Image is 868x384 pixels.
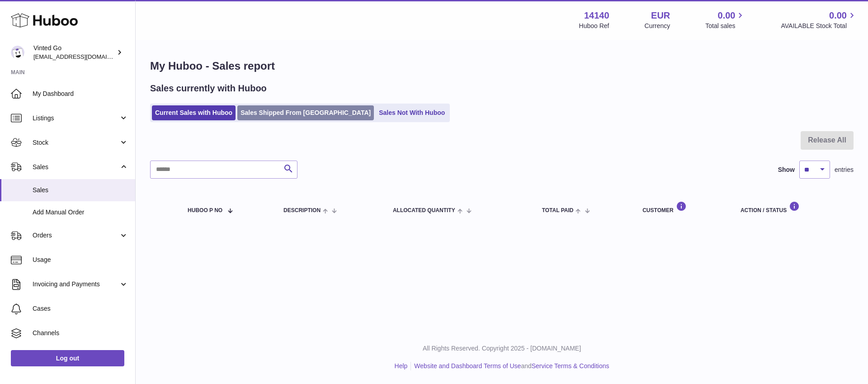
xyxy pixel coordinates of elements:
[33,304,128,313] span: Cases
[642,201,722,213] div: Customer
[781,9,857,30] a: 0.00 AVAILABLE Stock Total
[33,163,119,171] span: Sales
[33,329,128,337] span: Channels
[33,138,119,147] span: Stock
[395,362,408,370] a: Help
[718,9,736,22] span: 0.00
[33,280,119,289] span: Invoicing and Payments
[11,46,24,59] img: giedre.bartusyte@vinted.com
[651,9,670,22] strong: EUR
[532,362,609,370] a: Service Terms & Conditions
[741,201,844,213] div: Action / Status
[414,362,521,370] a: Website and Dashboard Terms of Use
[33,44,115,61] div: Vinted Go
[376,105,448,120] a: Sales Not With Huboo
[11,350,124,366] a: Log out
[33,114,119,123] span: Listings
[542,208,574,213] span: Total paid
[150,59,854,73] h1: My Huboo - Sales report
[393,208,455,213] span: ALLOCATED Quantity
[33,186,128,194] span: Sales
[584,9,609,22] strong: 14140
[579,22,609,30] div: Huboo Ref
[835,166,854,174] span: entries
[283,208,321,213] span: Description
[33,231,119,240] span: Orders
[33,90,128,98] span: My Dashboard
[705,9,745,30] a: 0.00 Total sales
[781,22,857,30] span: AVAILABLE Stock Total
[188,208,222,213] span: Huboo P no
[33,53,133,60] span: [EMAIL_ADDRESS][DOMAIN_NAME]
[33,256,128,264] span: Usage
[778,166,795,174] label: Show
[237,105,374,120] a: Sales Shipped From [GEOGRAPHIC_DATA]
[411,362,609,370] li: and
[143,344,861,353] p: All Rights Reserved. Copyright 2025 - [DOMAIN_NAME]
[150,82,267,95] h2: Sales currently with Huboo
[152,105,236,120] a: Current Sales with Huboo
[705,22,745,30] span: Total sales
[829,9,847,22] span: 0.00
[645,22,670,30] div: Currency
[33,208,128,217] span: Add Manual Order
